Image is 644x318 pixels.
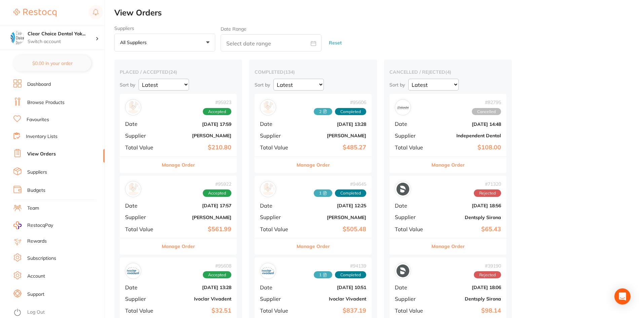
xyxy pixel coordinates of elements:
[28,38,96,45] p: Switch account
[299,296,366,302] b: Ivoclar Vivadent
[114,34,215,52] button: All suppliers
[127,183,140,196] img: Henry Schein Halas
[474,181,501,187] span: # 71320
[396,264,409,277] img: Dentsply Sirona
[431,157,465,173] button: Manage Order
[299,133,366,138] b: [PERSON_NAME]
[203,271,231,279] span: Accepted
[260,296,294,302] span: Supplier
[474,271,501,279] span: Rejected
[27,238,47,245] a: Rewards
[255,69,372,75] h2: completed ( 134 )
[13,221,22,229] img: RestocqPay
[434,296,501,302] b: Dentsply Sirona
[395,308,428,314] span: Total Value
[395,226,428,232] span: Total Value
[164,307,231,314] b: $32.51
[125,308,159,314] span: Total Value
[262,183,274,196] img: Henry Schein Halas
[262,101,274,114] img: Henry Schein Halas
[260,144,294,150] span: Total Value
[434,285,501,290] b: [DATE] 18:06
[472,100,501,105] span: # 82795
[127,101,140,114] img: Henry Schein Halas
[434,203,501,208] b: [DATE] 18:56
[125,284,159,290] span: Date
[614,288,631,305] div: Open Intercom Messenger
[395,296,428,302] span: Supplier
[434,215,501,220] b: Dentsply Sirona
[203,189,231,197] span: Accepted
[28,31,96,37] h4: Clear Choice Dental Yokine
[327,34,344,52] button: Reset
[125,121,159,127] span: Date
[299,226,366,233] b: $505.48
[203,263,231,269] span: # 95608
[395,214,428,220] span: Supplier
[389,69,506,75] h2: cancelled / rejected ( 4 )
[434,133,501,138] b: Independent Dental
[27,116,49,123] a: Favourites
[125,296,159,302] span: Supplier
[125,226,159,232] span: Total Value
[474,189,501,197] span: Rejected
[27,151,56,157] a: View Orders
[221,34,321,51] input: Select date range
[314,100,366,105] span: # 95606
[395,284,428,290] span: Date
[299,144,366,151] b: $485.27
[389,82,405,88] p: Sort by
[314,181,366,187] span: # 94645
[299,203,366,208] b: [DATE] 12:25
[13,221,53,229] a: RestocqPay
[297,238,330,254] button: Manage Order
[27,273,45,280] a: Account
[127,264,140,277] img: Ivoclar Vivadent
[434,226,501,233] b: $65.43
[27,81,51,88] a: Dashboard
[164,203,231,208] b: [DATE] 17:57
[434,307,501,314] b: $98.14
[114,8,644,17] h2: View Orders
[164,121,231,127] b: [DATE] 17:59
[260,308,294,314] span: Total Value
[299,215,366,220] b: [PERSON_NAME]
[164,133,231,138] b: [PERSON_NAME]
[203,108,231,115] span: Accepted
[27,255,56,262] a: Subscriptions
[255,82,270,88] p: Sort by
[335,271,366,279] span: Completed
[396,183,409,196] img: Dentsply Sirona
[314,263,366,269] span: # 94139
[262,264,274,277] img: Ivoclar Vivadent
[164,226,231,233] b: $561.99
[27,99,65,106] a: Browse Products
[297,157,330,173] button: Manage Order
[13,55,91,71] button: $0.00 in your order
[434,144,501,151] b: $108.00
[335,189,366,197] span: Completed
[164,215,231,220] b: [PERSON_NAME]
[260,226,294,232] span: Total Value
[431,238,465,254] button: Manage Order
[335,108,366,115] span: Completed
[299,121,366,127] b: [DATE] 13:28
[472,108,501,115] span: Cancelled
[395,133,428,139] span: Supplier
[13,9,56,17] img: Restocq Logo
[120,176,237,255] div: Henry Schein Halas#95922AcceptedDate[DATE] 17:57Supplier[PERSON_NAME]Total Value$561.99Manage Order
[314,189,332,197] span: Received
[396,101,409,114] img: Independent Dental
[27,187,45,194] a: Budgets
[125,214,159,220] span: Supplier
[260,203,294,209] span: Date
[13,307,103,318] button: Log Out
[474,263,501,269] span: # 39190
[125,133,159,139] span: Supplier
[260,133,294,139] span: Supplier
[162,157,195,173] button: Manage Order
[114,26,215,31] label: Suppliers
[125,203,159,209] span: Date
[27,309,45,316] a: Log Out
[260,121,294,127] span: Date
